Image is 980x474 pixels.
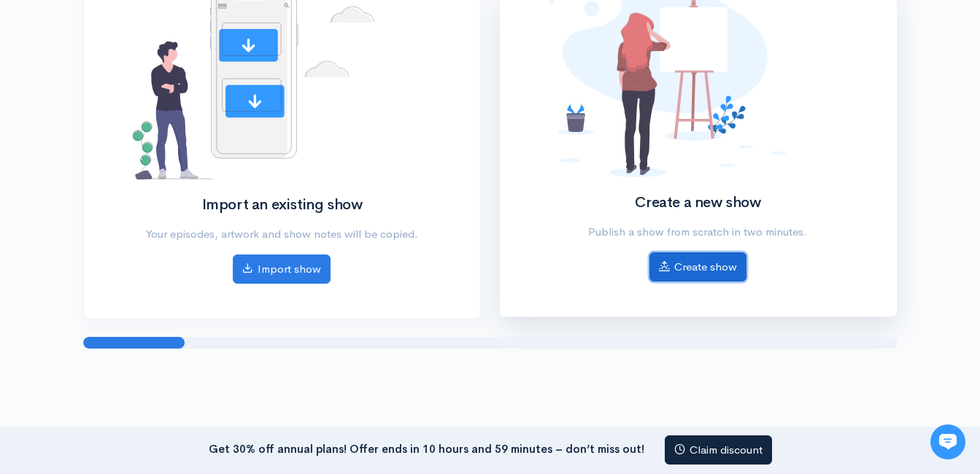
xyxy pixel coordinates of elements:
p: Your episodes, artwork and show notes will be copied. [133,226,431,243]
button: New conversation [23,193,269,222]
a: Import show [233,255,331,284]
h1: Hi 👋 [22,71,270,94]
strong: Get 30% off annual plans! Offer ends in 10 hours and 59 minutes – don’t miss out! [209,441,644,455]
input: Search articles [42,274,261,303]
p: Publish a show from scratch in two minutes. [549,224,847,241]
span: New conversation [94,202,175,214]
iframe: gist-messenger-bubble-iframe [930,424,965,459]
p: Find an answer quickly [20,250,272,268]
h2: Just let us know if you need anything and we'll be happy to help! 🙂 [22,97,270,167]
h2: Create a new show [549,195,847,211]
h2: Import an existing show [133,197,431,213]
a: Create show [649,252,746,282]
a: Claim discount [665,435,772,465]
